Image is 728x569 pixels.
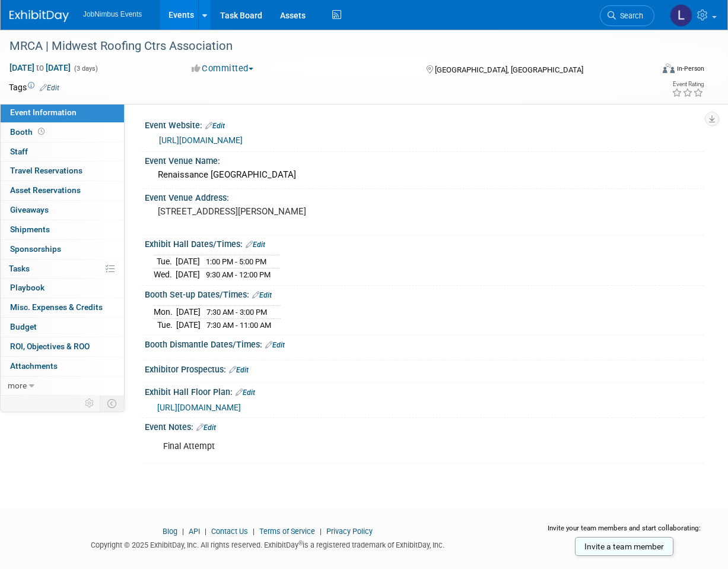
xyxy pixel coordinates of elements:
[575,537,673,556] a: Invite a team member
[10,127,47,137] span: Booth
[1,240,124,259] a: Sponsorships
[1,143,124,162] a: Staff
[206,321,271,330] span: 7:30 AM - 11:00 AM
[1,298,124,317] a: Misc. Expenses & Credits
[600,5,654,26] a: Search
[10,166,82,175] span: Travel Reservations
[154,166,695,184] div: Renaissance [GEOGRAPHIC_DATA]
[189,527,200,536] a: API
[1,357,124,376] a: Attachments
[83,10,142,18] span: JobNimbus Events
[10,342,90,351] span: ROI, Objectives & ROO
[435,65,583,74] span: [GEOGRAPHIC_DATA], [GEOGRAPHIC_DATA]
[298,540,303,546] sup: ®
[544,523,705,541] div: Invite your team members and start collaborating:
[1,318,124,337] a: Budget
[1,162,124,181] a: Travel Reservations
[159,135,243,145] a: [URL][DOMAIN_NAME]
[205,122,225,130] a: Edit
[40,84,59,92] a: Edit
[36,127,47,136] span: Booth not reserved yet
[176,318,201,331] td: [DATE]
[259,527,315,536] a: Terms of Service
[670,4,692,27] img: Laly Matos
[9,537,526,551] div: Copyright © 2025 ExhibitDay, Inc. All rights reserved. ExhibitDay is a registered trademark of Ex...
[8,381,27,390] span: more
[154,306,176,319] td: Mon.
[9,10,69,22] img: ExhibitDay
[196,423,216,432] a: Edit
[10,244,61,254] span: Sponsorships
[229,366,249,374] a: Edit
[10,108,77,117] span: Event Information
[10,302,103,312] span: Misc. Expenses & Credits
[663,64,675,73] img: Format-Inperson.png
[176,306,201,319] td: [DATE]
[1,279,124,298] a: Playbook
[236,388,255,397] a: Edit
[187,62,258,75] button: Committed
[10,205,49,214] span: Giveaways
[206,257,266,266] span: 1:00 PM - 5:00 PM
[155,435,593,459] div: Final Attempt
[616,11,643,20] span: Search
[80,396,100,411] td: Personalize Event Tab Strip
[158,206,365,217] pre: [STREET_ADDRESS][PERSON_NAME]
[10,147,28,156] span: Staff
[317,527,325,536] span: |
[250,527,257,536] span: |
[157,403,241,412] a: [URL][DOMAIN_NAME]
[1,123,124,142] a: Booth
[154,255,176,268] td: Tue.
[9,81,59,93] td: Tags
[1,201,124,220] a: Giveaways
[1,181,124,200] a: Asset Reservations
[206,308,267,317] span: 7:30 AM - 3:00 PM
[246,241,265,249] a: Edit
[10,185,81,195] span: Asset Reservations
[1,260,124,279] a: Tasks
[145,116,704,132] div: Event Website:
[10,361,58,371] span: Attachments
[10,283,44,292] span: Playbook
[145,189,704,204] div: Event Venue Address:
[9,62,71,73] span: [DATE] [DATE]
[145,336,704,351] div: Booth Dismantle Dates/Times:
[202,527,209,536] span: |
[145,361,704,376] div: Exhibitor Prospectus:
[9,264,30,273] span: Tasks
[176,268,200,281] td: [DATE]
[100,396,125,411] td: Toggle Event Tabs
[34,63,46,72] span: to
[10,225,50,234] span: Shipments
[252,291,272,299] a: Edit
[145,383,704,399] div: Exhibit Hall Floor Plan:
[73,65,98,72] span: (3 days)
[676,64,704,73] div: In-Person
[1,377,124,396] a: more
[145,235,704,251] div: Exhibit Hall Dates/Times:
[672,81,704,87] div: Event Rating
[326,527,373,536] a: Privacy Policy
[179,527,187,536] span: |
[1,103,124,122] a: Event Information
[163,527,177,536] a: Blog
[603,62,704,80] div: Event Format
[206,270,271,279] span: 9:30 AM - 12:00 PM
[265,341,285,349] a: Edit
[145,152,704,167] div: Event Venue Name:
[145,418,704,434] div: Event Notes:
[5,36,645,57] div: MRCA | Midwest Roofing Ctrs Association
[211,527,248,536] a: Contact Us
[154,268,176,281] td: Wed.
[145,286,704,301] div: Booth Set-up Dates/Times:
[154,318,176,331] td: Tue.
[1,337,124,356] a: ROI, Objectives & ROO
[10,322,37,331] span: Budget
[176,255,200,268] td: [DATE]
[1,220,124,239] a: Shipments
